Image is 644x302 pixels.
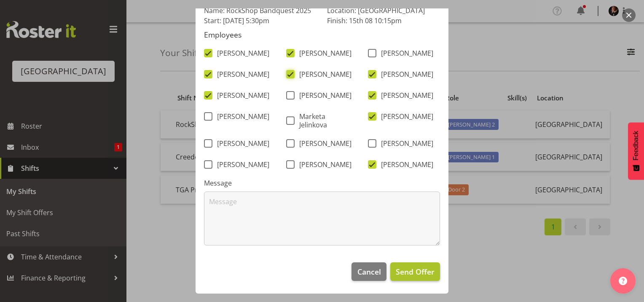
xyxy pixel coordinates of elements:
span: [PERSON_NAME] [376,91,433,100]
button: Feedback - Show survey [628,122,644,180]
span: [PERSON_NAME] [212,49,269,57]
img: help-xxl-2.png [619,277,627,285]
span: [PERSON_NAME] [376,49,433,57]
span: [PERSON_NAME] [212,139,269,148]
span: Marketa Jelinkova [295,112,355,129]
span: [PERSON_NAME] [295,139,352,148]
span: Cancel [357,266,381,277]
button: Send Offer [390,262,440,281]
span: [PERSON_NAME] [212,70,269,78]
div: Location: [GEOGRAPHIC_DATA] Finish: 15th 08 10:15pm [322,0,445,31]
span: [PERSON_NAME] [295,91,352,100]
label: Message [204,178,440,188]
div: Name: RockShop Bandquest 2025 Start: [DATE] 5:30pm [199,0,322,31]
button: Cancel [352,262,386,281]
span: Feedback [632,131,640,160]
h5: Employees [204,31,440,39]
span: Send Offer [396,266,435,277]
span: [PERSON_NAME] [295,70,352,78]
span: [PERSON_NAME] [295,160,352,169]
span: [PERSON_NAME] [212,91,269,100]
span: [PERSON_NAME] [376,139,433,148]
span: [PERSON_NAME] [212,112,269,121]
span: [PERSON_NAME] [376,112,433,121]
span: [PERSON_NAME] [376,160,433,169]
span: [PERSON_NAME] [376,70,433,78]
span: [PERSON_NAME] [295,49,352,57]
span: [PERSON_NAME] [212,160,269,169]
